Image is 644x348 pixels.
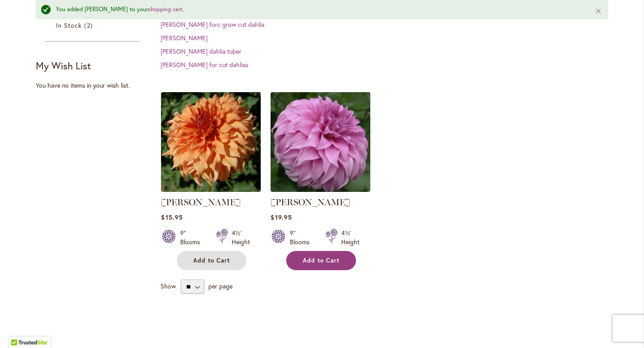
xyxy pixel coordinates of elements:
span: $19.95 [271,213,292,221]
span: $15.95 [161,213,182,221]
img: Steve Meggos [161,92,261,192]
a: Vassio Meggos [271,185,370,194]
div: 9" Blooms [290,229,315,246]
span: per page [208,282,233,290]
a: [PERSON_NAME] [271,197,350,208]
span: Add to Cart [193,257,230,264]
div: 4½' Height [341,229,360,246]
a: [PERSON_NAME] [161,34,208,42]
button: Add to Cart [286,251,356,270]
span: Add to Cart [303,257,339,264]
img: Vassio Meggos [271,92,370,192]
a: [PERSON_NAME] forc grow cut dahlia [161,20,264,29]
span: 2 [84,21,94,30]
iframe: Launch Accessibility Center [7,316,32,341]
a: shopping cart [148,5,182,13]
div: You added [PERSON_NAME] to your . [56,5,581,14]
a: [PERSON_NAME] for cut dahlias [161,60,248,69]
a: In Stock 2 [56,21,131,30]
a: [PERSON_NAME] [161,197,241,208]
span: Show [161,282,176,290]
div: You have no items in your wish list. [36,81,155,90]
div: 9" Blooms [180,229,205,246]
span: In Stock [56,21,82,30]
div: 4½' Height [232,229,250,246]
a: Steve Meggos [161,185,261,194]
strong: My Wish List [36,59,91,72]
a: [PERSON_NAME] dahlia tuber [161,47,241,55]
button: Add to Cart [177,251,246,270]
